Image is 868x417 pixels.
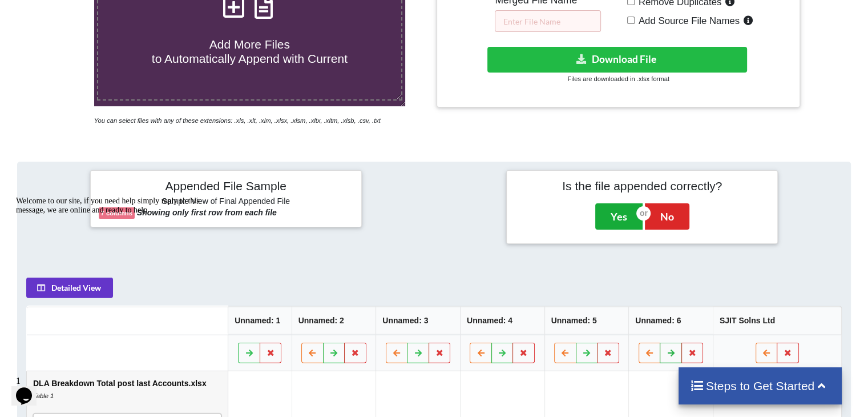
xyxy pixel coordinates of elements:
[376,307,460,335] th: Unnamed: 3
[5,5,188,22] span: Welcome to our site, if you need help simply reply to this message, we are online and ready to help.
[99,197,353,208] h6: Sample View of Final Appended File
[567,75,669,82] small: Files are downloaded in .xlsx format
[713,307,841,335] th: SJIT Solns Ltd
[515,179,769,193] h4: Is the file appended correctly?
[152,38,348,65] span: Add More Files to Automatically Append with Current
[11,192,217,366] iframe: chat widget
[11,371,48,406] iframe: chat widget
[228,307,292,335] th: Unnamed: 1
[628,307,713,335] th: Unnamed: 6
[495,10,601,32] input: Enter File Name
[94,117,381,124] i: You can select files with any of these extensions: .xls, .xlt, .xlm, .xlsx, .xlsm, .xltx, .xltm, ...
[460,307,544,335] th: Unnamed: 4
[645,203,689,230] button: No
[635,15,740,26] span: Add Source File Names
[595,203,643,230] button: Yes
[690,379,831,393] h4: Steps to Get Started
[5,5,210,23] div: Welcome to our site, if you need help simply reply to this message, we are online and ready to help.
[292,307,376,335] th: Unnamed: 2
[137,208,277,217] b: Showing only first row from each file
[99,179,353,195] h4: Appended File Sample
[33,392,54,399] i: Table 1
[544,307,629,335] th: Unnamed: 5
[487,47,747,73] button: Download File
